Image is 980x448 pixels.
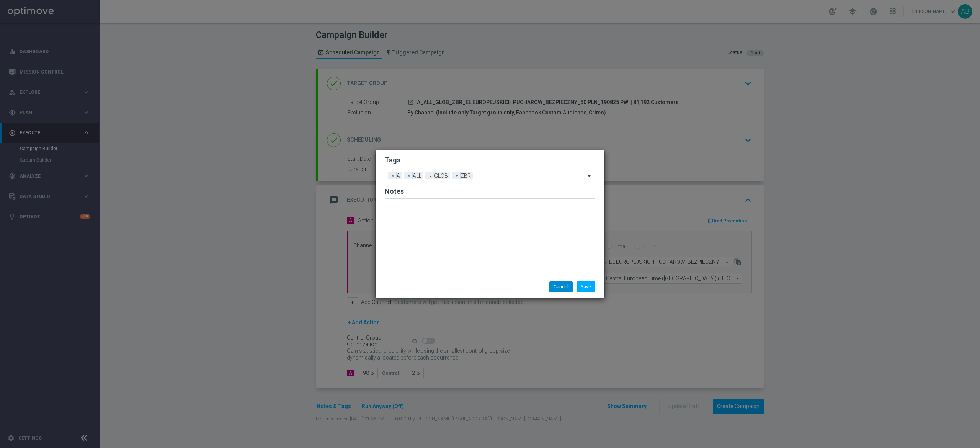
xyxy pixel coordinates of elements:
[577,281,595,292] button: Save
[395,172,402,179] span: A
[385,170,595,181] ng-select: A, ALL, GLOB, ZBR
[432,172,450,179] span: GLOB
[411,172,423,179] span: ALL
[385,187,595,196] h2: Notes
[549,281,573,292] button: Cancel
[406,172,413,179] span: ×
[459,172,473,179] span: ZBR
[390,172,397,179] span: ×
[385,155,595,165] h2: Tags
[454,172,461,179] span: ×
[427,172,434,179] span: ×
